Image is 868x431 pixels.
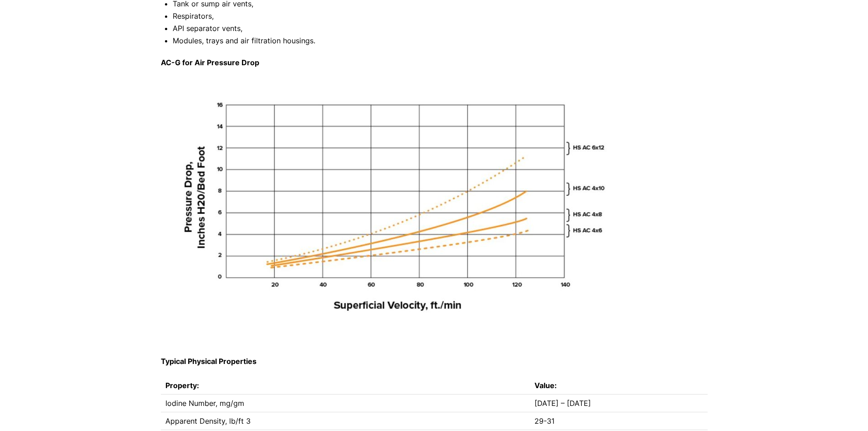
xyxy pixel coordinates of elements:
[530,394,707,412] td: [DATE] – [DATE]
[165,381,199,390] strong: Property:
[161,412,530,430] td: Apparent Density, lb/ft 3
[161,357,257,366] strong: Typical Physical Properties
[530,412,707,430] td: 29-31
[161,58,259,67] strong: AC-G for Air Pressure Drop
[173,10,708,22] li: Respirators,
[161,394,530,412] td: Iodine Number, mg/gm
[173,35,708,47] li: Modules, trays and air filtration housings.
[173,22,708,35] li: API separator vents,
[534,381,557,390] strong: Value:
